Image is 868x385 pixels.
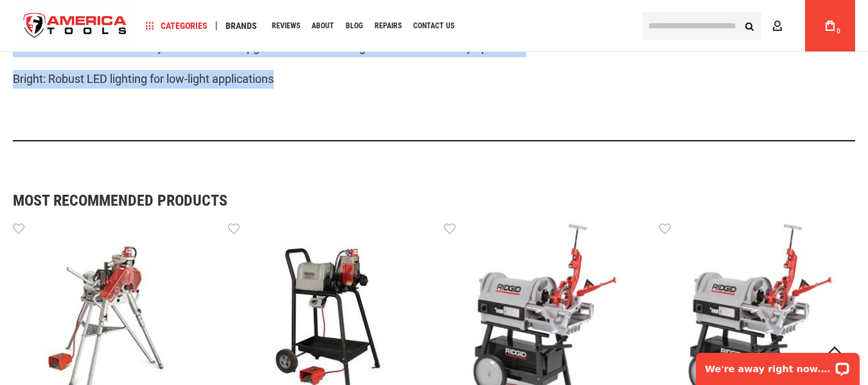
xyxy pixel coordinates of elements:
[375,22,402,30] span: Repairs
[220,17,263,35] a: Brands
[13,193,810,208] strong: Most Recommended Products
[272,22,300,30] span: Reviews
[306,17,340,35] a: About
[13,70,855,89] p: Bright: Robust LED lighting for low-light applications
[737,13,761,38] button: Search
[837,28,840,35] span: 0
[140,17,213,35] a: Categories
[407,17,460,35] a: Contact Us
[346,22,363,30] span: Blog
[687,345,868,385] iframe: LiveChat chat widget
[266,17,306,35] a: Reviews
[369,17,407,35] a: Repairs
[13,2,137,50] a: store logo
[226,21,257,30] span: Brands
[146,21,208,30] span: Categories
[13,2,137,50] img: America Tools
[413,22,454,30] span: Contact Us
[312,22,334,30] span: About
[340,17,369,35] a: Blog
